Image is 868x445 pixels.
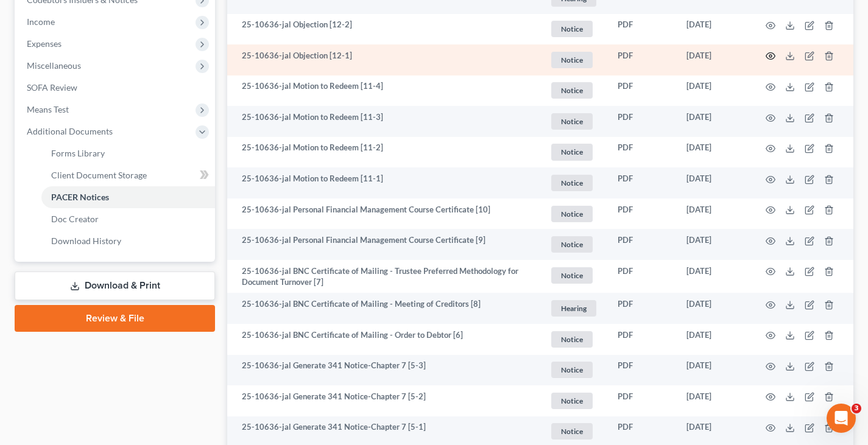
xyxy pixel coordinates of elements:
span: Additional Documents [27,126,113,136]
td: 25-10636-jal Generate 341 Notice-Chapter 7 [5-3] [227,355,540,386]
span: 3 [852,404,861,413]
span: Notice [551,175,593,191]
a: Forms Library [41,142,215,164]
span: Income [27,16,55,27]
td: [DATE] [677,385,751,416]
td: [DATE] [677,44,751,75]
td: [DATE] [677,355,751,386]
td: PDF [608,14,677,45]
td: PDF [608,293,677,324]
span: Means Test [27,104,69,114]
a: Review & File [15,305,215,332]
span: Doc Creator [51,214,99,224]
td: PDF [608,75,677,107]
span: Notice [551,52,593,68]
td: 25-10636-jal Personal Financial Management Course Certificate [9] [227,229,540,260]
td: PDF [608,229,677,260]
td: 25-10636-jal BNC Certificate of Mailing - Meeting of Creditors [8] [227,293,540,324]
td: 25-10636-jal Objection [12-1] [227,44,540,75]
span: Miscellaneous [27,60,81,71]
span: Notice [551,144,593,160]
span: Notice [551,393,593,409]
span: Notice [551,236,593,253]
td: 25-10636-jal BNC Certificate of Mailing - Order to Debtor [6] [227,324,540,355]
td: PDF [608,167,677,198]
span: SOFA Review [27,82,77,93]
span: Expenses [27,38,62,49]
td: [DATE] [677,229,751,260]
a: Notice [549,360,598,380]
td: PDF [608,324,677,355]
td: [DATE] [677,293,751,324]
a: Doc Creator [41,208,215,230]
td: PDF [608,106,677,137]
span: Notice [551,82,593,99]
td: [DATE] [677,324,751,355]
span: Notice [551,423,593,440]
a: Notice [549,111,598,131]
a: SOFA Review [17,77,215,99]
td: 25-10636-jal Personal Financial Management Course Certificate [10] [227,198,540,230]
span: Forms Library [51,148,105,158]
span: Notice [551,113,593,130]
a: Notice [549,173,598,193]
td: [DATE] [677,260,751,293]
td: [DATE] [677,167,751,198]
td: 25-10636-jal Motion to Redeem [11-2] [227,137,540,168]
a: Download History [41,230,215,252]
td: [DATE] [677,198,751,230]
td: [DATE] [677,106,751,137]
td: 25-10636-jal BNC Certificate of Mailing - Trustee Preferred Methodology for Document Turnover [7] [227,260,540,293]
td: [DATE] [677,14,751,45]
td: [DATE] [677,137,751,168]
a: Notice [549,204,598,224]
span: Notice [551,331,593,348]
span: Client Document Storage [51,170,147,180]
a: Notice [549,50,598,70]
iframe: Intercom live chat [827,404,856,433]
a: Notice [549,80,598,100]
td: 25-10636-jal Motion to Redeem [11-4] [227,75,540,107]
td: 25-10636-jal Motion to Redeem [11-3] [227,106,540,137]
td: [DATE] [677,75,751,107]
td: PDF [608,355,677,386]
a: Notice [549,265,598,286]
td: 25-10636-jal Generate 341 Notice-Chapter 7 [5-2] [227,385,540,416]
a: Notice [549,329,598,349]
td: PDF [608,137,677,168]
a: Download & Print [15,272,215,300]
span: Download History [51,236,121,246]
a: Notice [549,234,598,254]
span: Notice [551,21,593,37]
a: Hearing [549,298,598,318]
td: 25-10636-jal Objection [12-2] [227,14,540,45]
span: PACER Notices [51,192,109,202]
span: Notice [551,267,593,284]
a: PACER Notices [41,186,215,208]
td: PDF [608,44,677,75]
span: Notice [551,206,593,222]
a: Notice [549,142,598,162]
td: PDF [608,385,677,416]
td: PDF [608,198,677,230]
span: Hearing [551,300,596,317]
td: PDF [608,260,677,293]
td: 25-10636-jal Motion to Redeem [11-1] [227,167,540,198]
a: Notice [549,19,598,39]
a: Client Document Storage [41,164,215,186]
a: Notice [549,391,598,411]
span: Notice [551,362,593,378]
a: Notice [549,421,598,441]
